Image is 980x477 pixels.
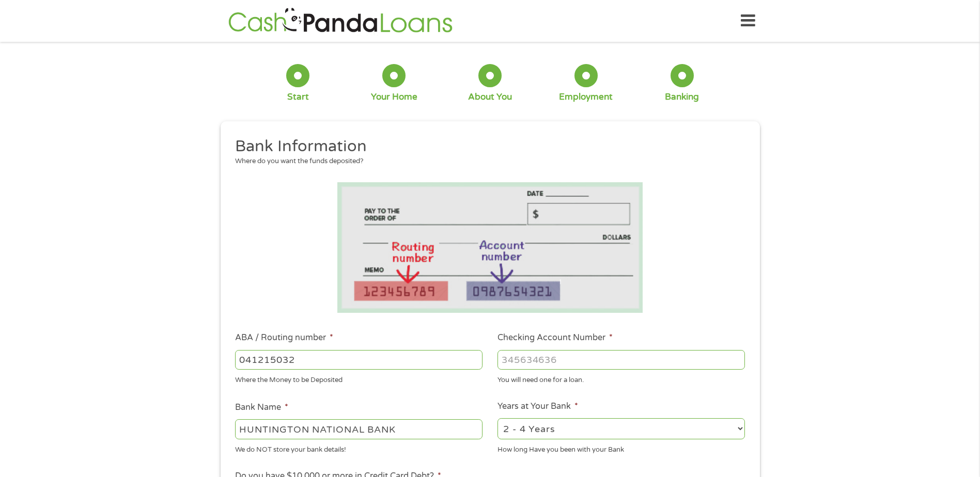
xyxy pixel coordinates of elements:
div: Where the Money to be Deposited [235,372,483,386]
div: Employment [559,91,613,103]
label: Checking Account Number [497,332,613,343]
input: 345634636 [497,350,745,370]
div: We do NOT store your bank details! [235,441,483,455]
div: Where do you want the funds deposited? [235,156,737,167]
div: Your Home [371,91,417,103]
div: How long Have you been with your Bank [497,441,745,455]
div: About You [468,91,512,103]
div: Banking [665,91,699,103]
h2: Bank Information [235,136,737,157]
img: Routing number location [337,182,643,313]
label: Bank Name [235,402,288,413]
label: Years at Your Bank [497,401,578,412]
img: GetLoanNow Logo [225,6,456,36]
label: ABA / Routing number [235,332,333,343]
div: You will need one for a loan. [497,372,745,386]
div: Start [287,91,309,103]
input: 263177916 [235,350,483,370]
